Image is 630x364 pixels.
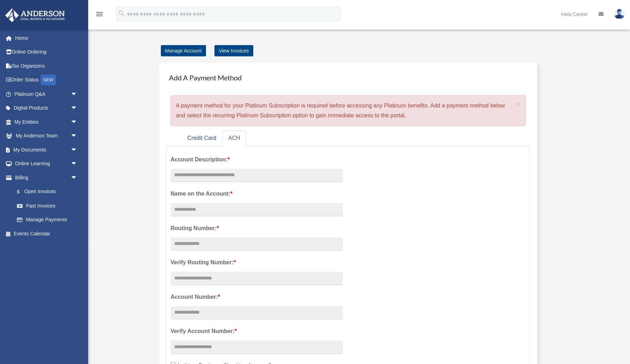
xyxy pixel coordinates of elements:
h4: Add A Payment Method [166,70,531,85]
a: Order StatusNEW [5,73,88,87]
span: arrow_drop_down [71,115,85,129]
a: Home [5,31,88,45]
span: arrow_drop_down [71,129,85,143]
img: Anderson Advisors Platinum Portal [3,8,67,22]
label: Verify Account Number: [171,326,343,336]
i: search [118,10,126,17]
span: arrow_drop_down [71,87,85,101]
a: My Documentsarrow_drop_down [5,143,88,157]
span: $ [21,187,24,196]
a: $Open Invoices [10,185,88,199]
a: Credit Card [182,130,222,146]
button: Close [516,100,521,107]
a: Digital Productsarrow_drop_down [5,101,88,115]
a: Platinum Q&Aarrow_drop_down [5,87,88,101]
a: Events Calendar [5,227,88,241]
label: Routing Number: [171,223,343,233]
a: Billingarrow_drop_down [5,171,88,185]
a: Tax Organizers [5,59,88,73]
label: Verify Routing Number: [171,258,343,267]
div: NEW [41,75,56,85]
label: Account Description: [171,155,343,165]
a: View Invoices [214,45,253,56]
a: Manage Payments [10,213,85,227]
a: Manage Account [161,45,206,56]
a: Online Ordering [5,45,88,59]
div: A payment method for your Platinum Subscription is required before accessing any Platinum benefit... [170,95,526,126]
a: Past Invoices [10,199,88,213]
a: My Entitiesarrow_drop_down [5,115,88,129]
img: User Pic [614,9,625,19]
span: arrow_drop_down [71,101,85,116]
span: arrow_drop_down [71,143,85,157]
a: My Anderson Teamarrow_drop_down [5,129,88,143]
span: arrow_drop_down [71,171,85,185]
a: menu [95,12,104,18]
label: Account Number: [171,292,343,302]
a: ACH [223,130,246,146]
span: arrow_drop_down [71,157,85,171]
a: Online Learningarrow_drop_down [5,157,88,171]
span: × [516,100,521,108]
i: menu [95,10,104,18]
label: Name on the Account: [171,189,343,199]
